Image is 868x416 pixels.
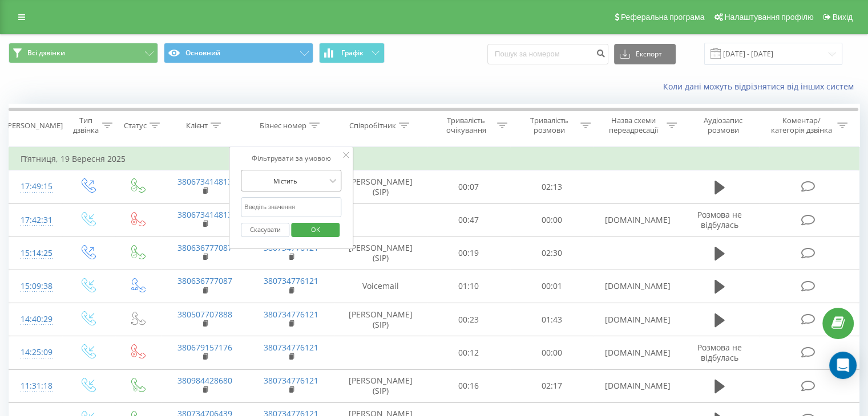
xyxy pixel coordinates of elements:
td: 00:12 [427,336,510,369]
td: П’ятниця, 19 Вересня 2025 [9,148,859,170]
span: OK [300,221,332,238]
div: Клієнт [186,121,208,130]
button: Графік [319,43,385,63]
td: 00:00 [510,336,593,369]
span: Всі дзвінки [27,48,65,58]
input: Введіть значення [241,197,341,217]
td: 02:17 [510,369,593,402]
div: Тривалість розмови [520,116,578,135]
div: Фільтрувати за умовою [241,153,341,164]
span: Налаштування профілю [724,13,813,22]
td: 00:23 [427,303,510,336]
div: 15:09:38 [21,275,51,297]
td: [PERSON_NAME] (SIP) [334,369,427,402]
button: Всі дзвінки [9,43,158,63]
td: [PERSON_NAME] (SIP) [334,303,427,336]
a: 380673414813 [177,209,232,220]
td: 00:19 [427,236,510,270]
span: Вихід [833,13,853,22]
td: 00:01 [510,270,593,303]
td: [DOMAIN_NAME] [593,336,679,369]
td: 00:47 [427,203,510,236]
a: 380734776121 [264,275,318,286]
a: 380734776121 [264,342,318,353]
div: Тривалість очікування [438,116,495,135]
button: Експорт [614,44,676,64]
td: [DOMAIN_NAME] [593,303,679,336]
a: 380636777087 [177,242,232,253]
div: 11:31:18 [21,375,51,397]
a: 380679157176 [177,342,232,353]
button: Скасувати [241,223,289,237]
a: 380636777087 [177,275,232,286]
a: 380734776121 [264,375,318,386]
td: 01:10 [427,270,510,303]
td: 00:16 [427,369,510,402]
td: 01:43 [510,303,593,336]
div: Статус [124,121,147,130]
div: Назва схеми переадресації [604,116,664,135]
div: 15:14:25 [21,242,51,264]
a: 380734776121 [264,309,318,320]
td: [DOMAIN_NAME] [593,203,679,236]
div: Open Intercom Messenger [829,352,857,379]
a: Коли дані можуть відрізнятися вiд інших систем [663,81,859,92]
div: Бізнес номер [260,121,306,130]
button: OK [291,223,340,237]
div: 17:49:15 [21,176,51,198]
span: Реферальна програма [621,13,705,22]
td: 02:13 [510,170,593,203]
div: Тип дзвінка [72,116,99,135]
input: Пошук за номером [487,44,608,64]
a: 380984428680 [177,375,232,386]
div: [PERSON_NAME] [5,121,63,130]
span: Розмова не відбулась [697,342,742,363]
td: [PERSON_NAME] (SIP) [334,236,427,270]
td: 00:07 [427,170,510,203]
div: Коментар/категорія дзвінка [768,116,834,135]
div: 14:40:29 [21,308,51,331]
td: [PERSON_NAME] (SIP) [334,170,427,203]
a: 380507707888 [177,309,232,320]
td: 00:00 [510,203,593,236]
button: Основний [164,43,313,63]
span: Розмова не відбулась [697,209,742,230]
span: Графік [341,49,364,57]
div: 14:25:09 [21,341,51,364]
td: 02:30 [510,236,593,270]
a: 380673414813 [177,176,232,187]
td: [DOMAIN_NAME] [593,270,679,303]
div: Співробітник [349,121,396,130]
td: [DOMAIN_NAME] [593,369,679,402]
div: 17:42:31 [21,209,51,231]
td: Voicemail [334,270,427,303]
div: Аудіозапис розмови [690,116,757,135]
